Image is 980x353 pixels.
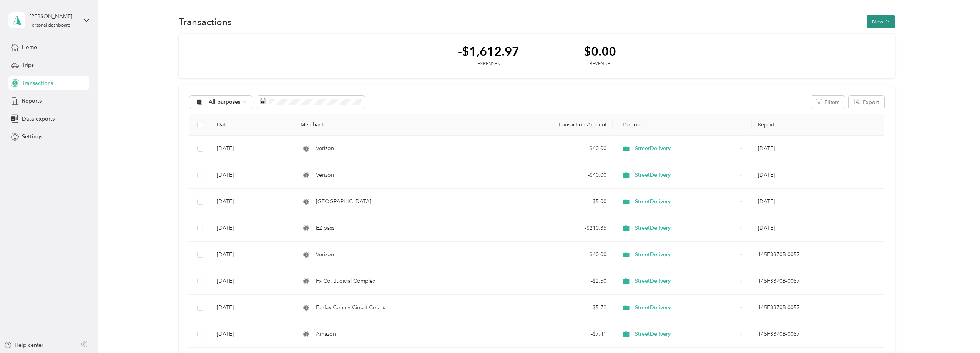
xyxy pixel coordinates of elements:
span: EZ pass [316,224,334,232]
th: Merchant [294,114,493,136]
div: -$1,612.97 [458,45,519,58]
td: 145F8370B-0057 [752,295,884,321]
td: [DATE] [211,295,294,321]
span: [GEOGRAPHIC_DATA] [316,197,371,206]
span: StreetDelivery [635,144,737,153]
div: - $40.00 [499,171,606,179]
span: Settings [22,133,42,141]
div: - $5.72 [499,303,606,312]
span: StreetDelivery [635,171,737,179]
div: [PERSON_NAME] [30,12,78,20]
span: Fx Co. Judicial Complex [316,277,375,285]
th: Transaction Amount [493,114,613,136]
td: Sep 2025 [752,162,884,189]
span: Data exports [22,115,55,123]
td: [DATE] [211,268,294,295]
button: Filters [811,96,845,109]
iframe: Everlance-gr Chat Button Frame [937,310,980,353]
div: Expenses [458,61,519,68]
td: 145F8370B-0057 [752,321,884,348]
span: Home [22,43,37,51]
span: StreetDelivery [635,197,737,206]
span: Transactions [22,79,53,87]
span: Purpose [619,121,643,128]
h1: Transactions [179,18,232,26]
span: StreetDelivery [635,330,737,338]
td: [DATE] [211,162,294,189]
span: StreetDelivery [635,277,737,285]
span: Reports [22,97,42,105]
div: - $40.00 [499,250,606,259]
td: 145F8370B-0057 [752,242,884,268]
td: Aug 2025 [752,215,884,242]
td: [DATE] [211,189,294,215]
th: Report [752,114,884,136]
div: $0.00 [584,45,616,58]
th: Date [211,114,294,136]
span: Amazon [316,330,336,338]
span: Trips [22,61,34,69]
span: StreetDelivery [635,224,737,232]
td: Sep 2025 [752,136,884,162]
button: Export [849,96,884,109]
div: Personal dashboard [30,23,71,28]
span: StreetDelivery [635,250,737,259]
span: Verizon [316,250,334,259]
span: StreetDelivery [635,303,737,312]
div: - $40.00 [499,144,606,153]
span: Fairfax County Circuit Courts [316,303,385,312]
td: [DATE] [211,215,294,242]
span: Verizon [316,171,334,179]
td: [DATE] [211,321,294,348]
button: New [867,15,895,28]
div: - $2.50 [499,277,606,285]
div: - $210.35 [499,224,606,232]
td: [DATE] [211,136,294,162]
div: - $7.41 [499,330,606,338]
td: [DATE] [211,242,294,268]
span: All purposes [209,99,241,105]
td: Sep 2025 [752,189,884,215]
span: Verizon [316,144,334,153]
div: Revenue [584,61,616,68]
button: Help center [4,341,43,349]
td: 145F8370B-0057 [752,268,884,295]
div: - $5.00 [499,197,606,206]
